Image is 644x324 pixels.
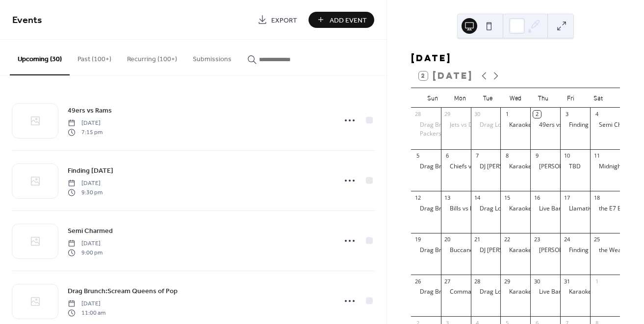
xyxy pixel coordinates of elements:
div: 17 [563,194,570,201]
div: Jets vs Dolphins [441,121,471,129]
div: Midnight Jam [590,162,620,171]
div: DJ Brian Kadir [471,162,501,171]
div: Finding [DATE] [569,246,609,255]
div: Tue [474,88,501,108]
span: 11:00 am [68,308,105,317]
div: 12 [414,194,421,201]
div: Commanders vs Chiefs [450,288,513,296]
div: Live Band Karaoke w/ Retro Nouveau [530,288,560,296]
div: 13 [444,194,451,201]
div: Karaoke w/ DJ [PERSON_NAME] [509,162,594,171]
div: Packers vs Cowboys [420,130,475,138]
div: Drag Loteria with Plants [471,288,501,296]
div: Drag Brunch:Scream Queens of Pop [411,162,441,171]
div: 21 [474,236,481,243]
span: 9:00 pm [68,248,103,257]
div: Drag Brunch:Disney Villains [411,246,441,255]
div: 9 [533,152,541,160]
a: Add Event [309,12,374,28]
div: 1 [503,111,511,118]
div: Buccaneers vs Lions [441,246,471,255]
div: Drag Loteria with Plants [480,288,545,296]
div: Drag Brunch: Scary Movies [411,205,441,213]
div: Chiefs vs Jaguars [441,162,471,171]
div: Jackie Cox from RuPaul's Drag Race [530,162,560,171]
div: Karaoke w/ DJ [PERSON_NAME] [509,288,594,296]
div: Karaoke w/ DJ [PERSON_NAME] [509,121,594,129]
button: Upcoming (30) [10,40,70,75]
div: Drag Loteria with Plants [480,121,545,129]
div: Drag Brunch: Coco Montrese from RuPaul's Drag Race [411,288,441,296]
div: 18 [593,194,600,201]
div: the E7 Band [599,205,632,213]
span: Events [12,11,42,30]
div: DJ [PERSON_NAME] [480,246,533,255]
span: [DATE] [68,119,103,128]
div: Live Band Karaoke feat. Retro Nouveau [530,205,560,213]
div: 16 [533,194,541,201]
div: 20 [444,236,451,243]
div: 8 [503,152,511,160]
a: Drag Brunch:Scream Queens of Pop [68,285,178,297]
a: Semi Charmed [68,225,113,236]
div: the E7 Band [590,205,620,213]
a: Finding [DATE] [68,165,113,176]
div: Drag Brunch: [PERSON_NAME] as [PERSON_NAME] [420,121,559,129]
span: Export [271,15,297,25]
div: 15 [503,194,511,201]
div: 49ers vs Rams [530,121,560,129]
div: 30 [474,111,481,118]
div: Drag Loteria [471,205,501,213]
div: Drag Brunch: Jade Jolie as Taylor Swift [411,121,441,129]
span: 7:15 pm [68,128,103,137]
div: TBD [560,162,590,171]
div: Live Band Karaoke w/ Retro Nouveau [539,288,640,296]
span: 49ers vs Rams [68,106,112,116]
div: Sat [585,88,612,108]
div: Midnight Jam [599,162,635,171]
div: Drag Brunch: Scary Movies [420,205,494,213]
div: Finding Friday [560,121,590,129]
div: 4 [593,111,600,118]
div: Bills vs Falcons [450,205,490,213]
div: DJ Brian Kadir [471,246,501,255]
div: Karaoke w/ DJ Ed [500,121,530,129]
div: Karaoke w/ DJ Ed [500,288,530,296]
div: the Weak Knights [590,246,620,255]
div: Drag Loteria with Plants [471,121,501,129]
div: Drag Brunch: [PERSON_NAME] from [PERSON_NAME] Drag Race [420,288,596,296]
div: 24 [563,236,570,243]
div: TBD [569,162,581,171]
div: Semi Charmed [599,121,640,129]
div: 29 [444,111,451,118]
div: Drag Brunch:Disney Villains [420,246,495,255]
div: Llamativa [569,205,595,213]
div: 23 [533,236,541,243]
div: Karaoke w/ DJ Ed [500,205,530,213]
div: [DATE] [411,52,620,64]
span: Finding [DATE] [68,166,113,176]
span: [DATE] [68,179,103,188]
div: 31 [563,278,570,285]
div: Sofia Yara from RuPaul's Drag Race [530,246,560,255]
div: DJ [PERSON_NAME] [480,162,533,171]
div: 7 [474,152,481,160]
span: Drag Brunch:Scream Queens of Pop [68,286,178,297]
div: Bills vs Falcons [441,205,471,213]
div: 25 [593,236,600,243]
div: Jets vs Dolphins [450,121,492,129]
div: Karaoke w/ DJ [PERSON_NAME] [509,246,594,255]
button: Past (100+) [70,40,119,74]
div: 19 [414,236,421,243]
div: 11 [593,152,600,160]
div: 30 [533,278,541,285]
span: [DATE] [68,239,103,248]
div: 28 [414,111,421,118]
div: Semi Charmed [590,121,620,129]
div: Packers vs Cowboys [411,130,441,138]
div: Finding Friday [560,246,590,255]
a: 49ers vs Rams [68,105,112,116]
div: Karaoke w/ DJ Ed [500,246,530,255]
div: Fri [557,88,584,108]
span: Semi Charmed [68,226,113,236]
